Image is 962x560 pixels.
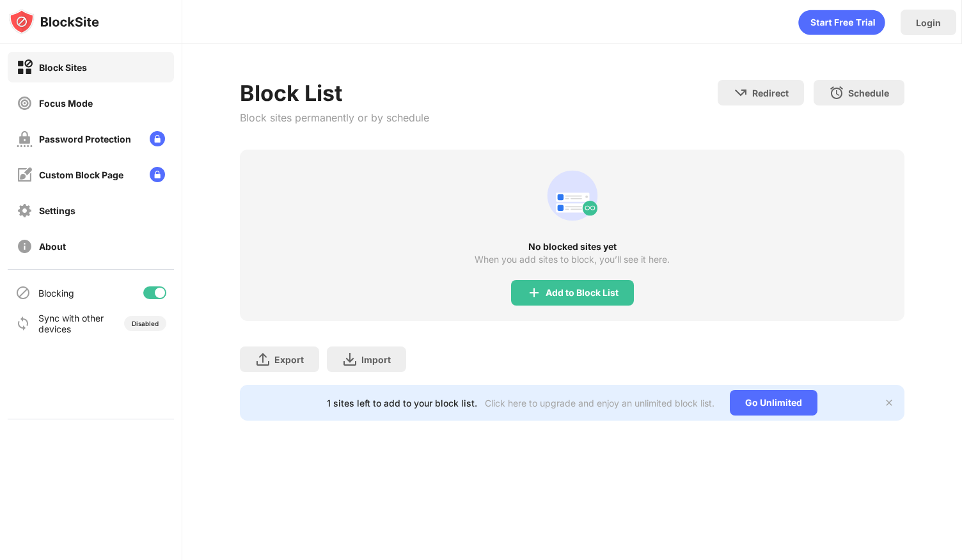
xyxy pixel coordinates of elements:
[546,288,619,298] div: Add to Block List
[475,254,670,265] div: When you add sites to block, you’ll see it here.
[17,238,33,254] img: about-off.svg
[39,134,131,144] div: Password Protection
[798,10,885,35] div: animation
[38,313,104,334] div: Sync with other devices
[39,98,93,109] div: Focus Mode
[848,88,889,98] div: Schedule
[17,167,33,183] img: customize-block-page-off.svg
[39,241,66,252] div: About
[15,316,31,331] img: sync-icon.svg
[39,62,87,73] div: Block Sites
[240,111,429,124] div: Block sites permanently or by schedule
[15,285,31,300] img: blocking-icon.svg
[752,88,789,98] div: Redirect
[132,320,159,327] div: Disabled
[39,205,75,216] div: Settings
[240,242,904,252] div: No blocked sites yet
[730,390,817,416] div: Go Unlimited
[150,131,165,146] img: lock-menu.svg
[542,165,603,226] div: animation
[916,17,941,28] div: Login
[240,80,429,106] div: Block List
[485,398,714,408] div: Click here to upgrade and enjoy an unlimited block list.
[17,203,33,219] img: settings-off.svg
[327,398,477,408] div: 1 sites left to add to your block list.
[17,131,33,147] img: password-protection-off.svg
[150,167,165,182] img: lock-menu.svg
[39,169,123,180] div: Custom Block Page
[9,9,99,35] img: logo-blocksite.svg
[361,354,391,365] div: Import
[38,288,74,299] div: Blocking
[884,398,894,408] img: x-button.svg
[274,354,304,365] div: Export
[17,95,33,111] img: focus-off.svg
[17,59,33,75] img: block-on.svg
